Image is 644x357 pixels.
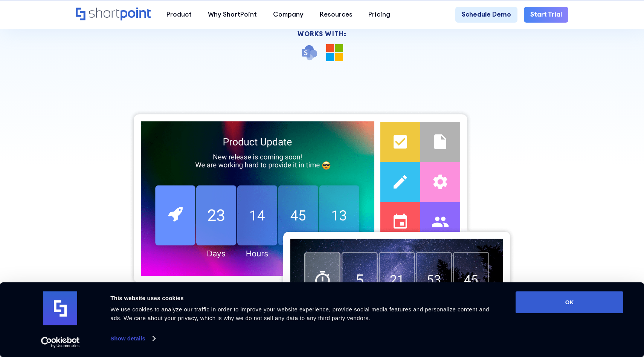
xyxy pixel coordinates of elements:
img: logo [43,291,77,325]
a: Usercentrics Cookiebot - opens in a new window [27,337,93,348]
a: Pricing [360,7,398,23]
a: Schedule Demo [455,7,517,23]
div: Resources [320,10,353,20]
div: Why ShortPoint [208,10,257,20]
img: SharePoint icon [301,44,318,61]
a: Home [76,8,151,21]
a: Product [159,7,200,23]
div: Works With: [201,31,443,37]
a: Company [265,7,312,23]
iframe: Chat Widget [508,270,644,357]
div: Pricing [368,10,390,20]
button: OK [516,291,623,313]
div: Company [273,10,304,20]
div: This website uses cookies [110,294,499,303]
img: Microsoft 365 logo [326,44,343,61]
a: Show details [110,333,155,344]
a: Start Trial [524,7,568,23]
a: Resources [311,7,360,23]
a: Why ShortPoint [200,7,265,23]
span: We use cookies to analyze our traffic in order to improve your website experience, provide social... [110,306,489,321]
div: Product [166,10,192,20]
